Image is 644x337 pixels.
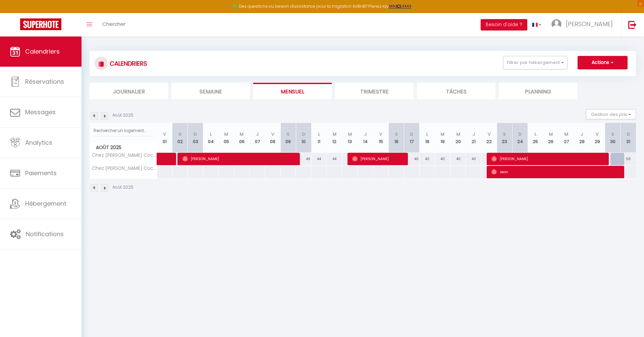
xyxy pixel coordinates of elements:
th: 30 [605,123,621,153]
div: 40 [420,153,435,165]
abbr: L [318,131,320,137]
span: [PERSON_NAME] [566,20,613,28]
span: Calendriers [25,47,60,56]
th: 09 [280,123,296,153]
p: Août 2025 [112,112,133,119]
span: Analytics [25,138,52,147]
span: Hébergement [25,199,66,208]
abbr: J [256,131,259,137]
span: Réservations [25,77,64,86]
abbr: M [333,131,336,137]
button: Filtrer par hébergement [503,56,568,69]
th: 18 [420,123,435,153]
span: Notifications [26,230,64,238]
abbr: S [287,131,289,137]
span: Chez [PERSON_NAME] Cocon Orléanais [91,166,158,171]
abbr: V [379,131,382,137]
th: 07 [250,123,265,153]
th: 14 [358,123,373,153]
li: Trimestre [335,83,414,99]
abbr: S [395,131,398,137]
abbr: J [473,131,475,137]
abbr: D [519,131,522,137]
div: 40 [466,153,481,165]
img: logout [628,20,637,29]
span: Chez [PERSON_NAME] Cocon Orléanais [91,153,158,158]
a: Chercher [97,13,130,37]
button: Gestion des prix [586,109,636,119]
abbr: M [348,131,352,137]
abbr: V [596,131,599,137]
abbr: D [627,131,630,137]
abbr: M [224,131,228,137]
abbr: S [611,131,614,137]
div: 44 [327,153,342,165]
abbr: S [179,131,181,137]
div: 40 [450,153,466,165]
abbr: J [581,131,583,137]
abbr: S [503,131,506,137]
th: 20 [450,123,466,153]
span: Août 2025 [90,143,157,152]
th: 01 [157,123,172,153]
th: 25 [528,123,543,153]
th: 04 [203,123,219,153]
th: 17 [404,123,420,153]
li: Semaine [171,83,250,99]
li: Planning [499,83,577,99]
th: 16 [389,123,404,153]
div: 40 [435,153,450,165]
input: Rechercher un logement... [94,125,153,137]
p: Août 2025 [112,184,133,191]
th: 06 [234,123,250,153]
th: 23 [497,123,512,153]
th: 31 [621,123,636,153]
abbr: V [271,131,274,137]
div: 44 [311,153,327,165]
th: 26 [543,123,558,153]
button: Actions [578,56,628,69]
li: Mensuel [253,83,332,99]
th: 11 [311,123,327,153]
a: ... [PERSON_NAME] [546,13,621,37]
th: 24 [512,123,528,153]
abbr: V [488,131,491,137]
span: Chercher [102,20,125,27]
button: Besoin d'aide ? [481,19,527,30]
th: 27 [559,123,574,153]
img: Super Booking [20,18,61,30]
li: Journalier [90,83,168,99]
li: Tâches [417,83,495,99]
th: 03 [188,123,203,153]
a: >>> ICI <<<< [389,3,412,9]
th: 19 [435,123,450,153]
th: 12 [327,123,342,153]
abbr: L [426,131,428,137]
abbr: L [535,131,536,137]
th: 28 [574,123,590,153]
abbr: M [457,131,460,137]
span: Jean [491,165,620,178]
span: Paiements [25,169,57,177]
th: 10 [296,123,311,153]
abbr: L [210,131,212,137]
abbr: M [441,131,444,137]
span: [PERSON_NAME] [182,152,296,165]
th: 02 [172,123,188,153]
abbr: M [565,131,568,137]
th: 29 [590,123,605,153]
span: [PERSON_NAME] [352,152,404,165]
th: 08 [265,123,280,153]
abbr: M [240,131,244,137]
abbr: D [410,131,413,137]
abbr: M [549,131,553,137]
div: 49 [296,153,311,165]
img: ... [551,19,561,29]
span: [PERSON_NAME] [491,152,604,165]
abbr: V [163,131,166,137]
h3: CALENDRIERS [108,56,147,71]
abbr: D [302,131,305,137]
th: 21 [466,123,481,153]
th: 22 [481,123,497,153]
